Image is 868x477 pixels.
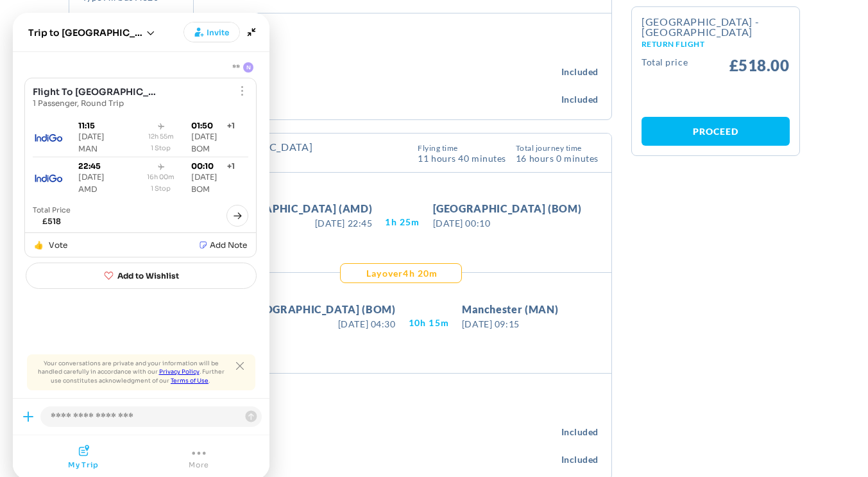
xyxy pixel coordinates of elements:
[82,23,599,36] h4: Included baggage
[82,36,599,51] p: The total baggage included in the price
[363,267,438,280] div: 4H 20M
[224,201,373,216] span: [GEOGRAPHIC_DATA] (AMD)
[642,17,790,48] h2: [GEOGRAPHIC_DATA] - [GEOGRAPHIC_DATA]
[82,383,599,396] h4: Included baggage
[729,58,790,73] span: £518.00
[516,144,599,152] span: Total Journey Time
[96,85,561,97] h4: 1 checked bag
[561,65,599,78] span: Included
[462,302,558,317] span: Manchester (MAN)
[433,201,582,216] span: [GEOGRAPHIC_DATA] (BOM)
[561,93,599,106] span: Included
[95,429,561,439] p: Fits beneath the seat ahead of yours
[95,58,561,69] h4: 1 personal item
[366,267,403,280] span: Layover
[82,396,599,411] p: The total baggage included in the price
[462,317,558,331] span: [DATE] 09:15
[95,418,561,429] h4: 1 personal item
[433,216,582,230] span: [DATE] 00:10
[409,317,449,329] span: 10H 15M
[247,317,396,331] span: [DATE] 04:30
[642,83,790,104] iframe: PayPal Message 1
[96,446,561,457] h4: 1 checked bag
[224,216,373,230] span: [DATE] 22:45
[642,40,790,48] small: Return Flight
[385,216,420,229] span: 1H 25M
[418,144,506,152] span: Flying Time
[642,58,688,73] small: Total Price
[561,453,599,466] span: Included
[96,456,561,466] p: Max weight 30 kg
[247,302,396,317] span: [GEOGRAPHIC_DATA] (BOM)
[516,152,599,163] span: 16 hours 0 Minutes
[418,152,506,163] span: 11 Hours 40 Minutes
[561,426,599,438] span: Included
[96,96,561,106] p: Max weight 30 kg
[642,117,790,146] a: Proceed
[95,69,561,79] p: Fits beneath the seat ahead of yours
